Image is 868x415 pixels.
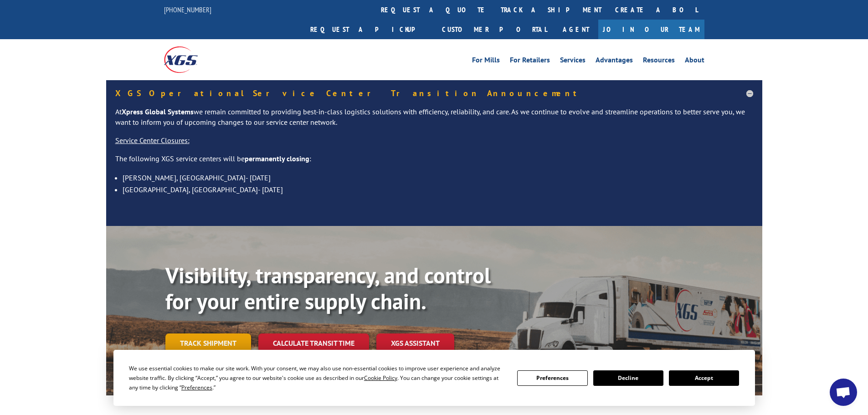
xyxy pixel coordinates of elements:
[435,20,554,39] a: Customer Portal
[669,370,739,386] button: Accept
[129,364,506,392] div: We use essential cookies to make our site work. With your consent, we may also use non-essential ...
[560,56,586,67] a: Services
[472,56,500,67] a: For Mills
[258,333,369,353] a: Calculate transit time
[165,333,251,353] a: Track shipment
[115,136,190,145] u: Service Center Closures:
[685,56,704,67] a: About
[303,20,435,39] a: Request a pickup
[123,172,753,184] li: [PERSON_NAME], [GEOGRAPHIC_DATA]- [DATE]
[115,107,753,136] p: At we remain committed to providing best-in-class logistics solutions with efficiency, reliabilit...
[245,154,309,163] strong: permanently closing
[643,56,675,67] a: Resources
[554,20,598,39] a: Agent
[364,374,397,382] span: Cookie Policy
[164,5,211,14] a: [PHONE_NUMBER]
[510,56,550,67] a: For Retailers
[596,56,633,67] a: Advantages
[517,370,587,386] button: Preferences
[181,384,212,391] span: Preferences
[122,107,194,116] strong: Xpress Global Systems
[115,154,753,172] p: The following XGS service centers will be :
[165,261,491,316] b: Visibility, transparency, and control for your entire supply chain.
[598,20,704,39] a: Join Our Team
[830,379,857,406] a: Open chat
[376,333,454,353] a: XGS ASSISTANT
[593,370,663,386] button: Decline
[113,350,755,406] div: Cookie Consent Prompt
[123,184,753,195] li: [GEOGRAPHIC_DATA], [GEOGRAPHIC_DATA]- [DATE]
[115,89,753,97] h5: XGS Operational Service Center Transition Announcement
